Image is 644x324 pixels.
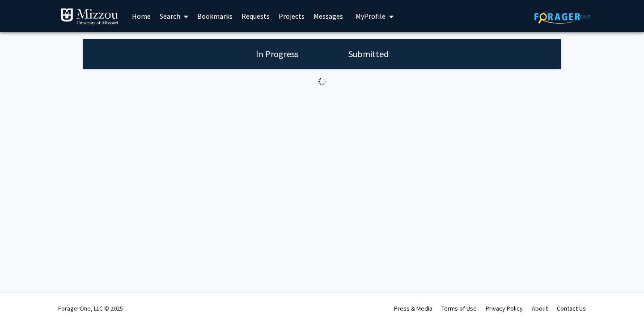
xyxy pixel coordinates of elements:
img: ForagerOne Logo [534,10,590,24]
span: My Profile [356,12,386,21]
a: Projects [274,0,309,32]
a: Messages [309,0,347,32]
a: Privacy Policy [486,304,523,312]
a: Requests [237,0,274,32]
a: Press & Media [394,304,432,312]
a: About [532,304,548,312]
h1: Submitted [346,48,391,60]
img: Loading [314,74,330,89]
a: Terms of Use [441,304,477,312]
a: Home [127,0,155,32]
a: Search [155,0,193,32]
div: ForagerOne, LLC © 2025 [58,293,123,324]
img: University of Missouri Logo [60,8,119,26]
iframe: Chat [7,284,38,317]
a: Bookmarks [193,0,237,32]
h1: In Progress [253,48,301,60]
a: Contact Us [557,304,586,312]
